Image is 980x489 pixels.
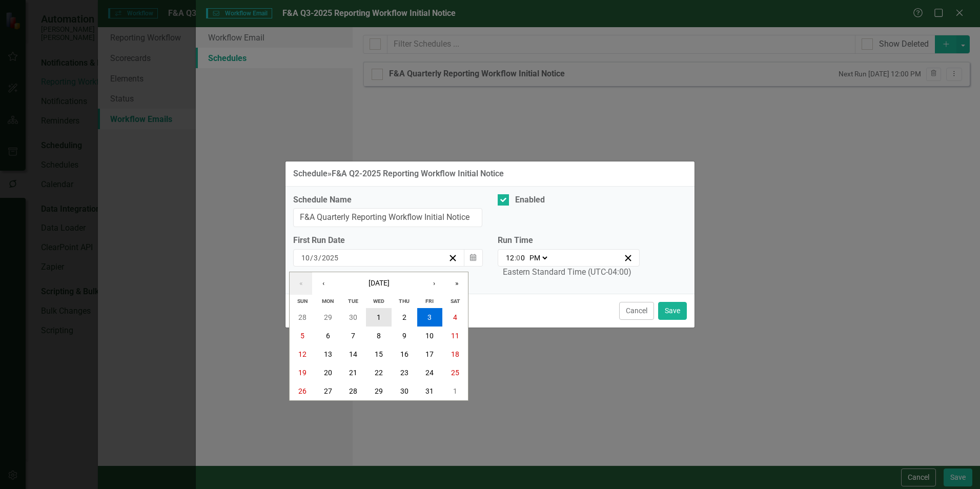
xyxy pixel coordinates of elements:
label: Run Time [498,235,640,247]
button: October 11, 2025 [442,327,468,345]
button: October 19, 2025 [290,363,315,382]
button: October 5, 2025 [290,327,315,345]
button: » [445,272,468,295]
button: October 6, 2025 [315,327,341,345]
button: October 26, 2025 [290,382,315,400]
abbr: Saturday [451,298,460,304]
button: ‹ [312,272,335,295]
label: Schedule Name [293,194,482,206]
button: October 1, 2025 [366,308,392,327]
abbr: October 15, 2025 [375,350,383,358]
button: October 4, 2025 [442,308,468,327]
abbr: October 2, 2025 [402,313,406,321]
button: October 30, 2025 [392,382,417,400]
div: Enabled [515,194,545,206]
button: October 14, 2025 [340,345,366,363]
abbr: October 13, 2025 [324,350,332,358]
abbr: October 28, 2025 [349,387,357,395]
span: / [310,253,313,262]
abbr: October 29, 2025 [375,387,383,395]
abbr: October 23, 2025 [400,369,409,377]
button: [DATE] [335,272,423,295]
abbr: September 30, 2025 [349,313,357,321]
div: Eastern Standard Time (UTC-04:00) [503,267,631,278]
button: October 23, 2025 [392,363,417,382]
button: October 16, 2025 [392,345,417,363]
abbr: September 28, 2025 [298,313,307,321]
abbr: October 21, 2025 [349,369,357,377]
abbr: Friday [425,298,434,304]
abbr: October 16, 2025 [400,350,409,358]
abbr: Monday [322,298,334,304]
button: « [290,272,312,295]
abbr: October 11, 2025 [451,332,459,340]
abbr: October 3, 2025 [427,313,432,321]
abbr: October 25, 2025 [451,369,459,377]
button: October 2, 2025 [392,308,417,327]
button: October 24, 2025 [417,363,443,382]
abbr: October 20, 2025 [324,369,332,377]
button: October 29, 2025 [366,382,392,400]
button: › [423,272,445,295]
abbr: October 8, 2025 [377,332,381,340]
abbr: October 17, 2025 [425,350,434,358]
input: mm [301,253,310,263]
abbr: October 19, 2025 [298,369,307,377]
abbr: September 29, 2025 [324,313,332,321]
abbr: October 1, 2025 [377,313,381,321]
abbr: October 14, 2025 [349,350,357,358]
button: Cancel [619,302,654,320]
abbr: October 26, 2025 [298,387,307,395]
div: First Run Date [293,235,482,247]
button: September 28, 2025 [290,308,315,327]
button: October 28, 2025 [340,382,366,400]
input: -- [505,253,515,263]
abbr: October 31, 2025 [425,387,434,395]
button: September 29, 2025 [315,308,341,327]
button: October 9, 2025 [392,327,417,345]
button: October 21, 2025 [340,363,366,382]
abbr: October 10, 2025 [425,332,434,340]
button: October 10, 2025 [417,327,443,345]
input: yyyy [321,253,339,263]
button: October 13, 2025 [315,345,341,363]
abbr: October 4, 2025 [453,313,457,321]
button: October 15, 2025 [366,345,392,363]
div: Schedule » F&A Q2-2025 Reporting Workflow Initial Notice [293,169,504,178]
abbr: Thursday [399,298,410,304]
button: October 25, 2025 [442,363,468,382]
span: : [515,253,516,262]
abbr: November 1, 2025 [453,387,457,395]
abbr: October 22, 2025 [375,369,383,377]
input: Schedule Name [293,208,482,227]
abbr: October 12, 2025 [298,350,307,358]
button: October 3, 2025 [417,308,443,327]
abbr: October 27, 2025 [324,387,332,395]
button: November 1, 2025 [442,382,468,400]
button: September 30, 2025 [340,308,366,327]
abbr: October 5, 2025 [300,332,304,340]
abbr: October 24, 2025 [425,369,434,377]
abbr: Tuesday [348,298,358,304]
abbr: October 18, 2025 [451,350,459,358]
span: / [318,253,321,262]
button: October 12, 2025 [290,345,315,363]
abbr: October 6, 2025 [326,332,330,340]
button: October 8, 2025 [366,327,392,345]
button: October 27, 2025 [315,382,341,400]
abbr: October 30, 2025 [400,387,409,395]
span: [DATE] [369,279,390,287]
abbr: Sunday [297,298,308,304]
input: dd [313,253,318,263]
button: October 20, 2025 [315,363,341,382]
input: -- [516,253,525,263]
button: Save [658,302,687,320]
button: October 18, 2025 [442,345,468,363]
button: October 7, 2025 [340,327,366,345]
abbr: Wednesday [373,298,384,304]
abbr: October 7, 2025 [351,332,355,340]
button: October 17, 2025 [417,345,443,363]
button: October 22, 2025 [366,363,392,382]
button: October 31, 2025 [417,382,443,400]
abbr: October 9, 2025 [402,332,406,340]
